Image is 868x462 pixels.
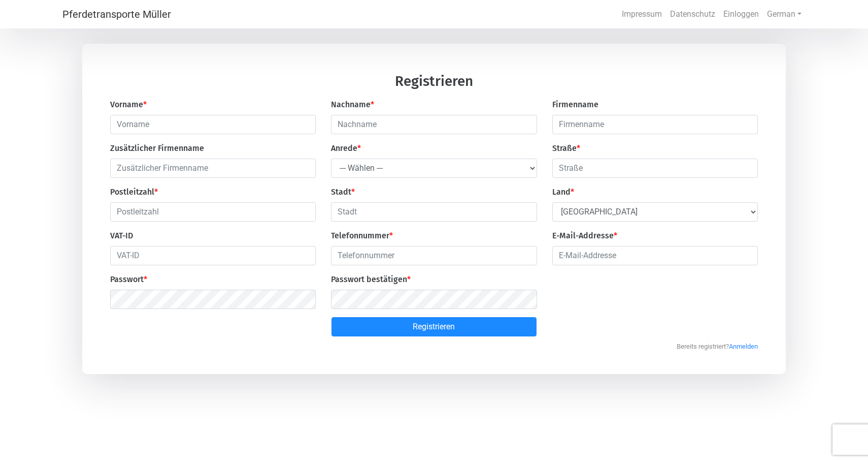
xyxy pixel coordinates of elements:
[729,337,758,350] a: Anmelden
[331,99,374,111] label: Nachname
[552,186,574,198] label: Land
[110,336,757,352] p: Bereits registriert ?
[331,115,537,134] input: Nachname
[110,142,204,155] label: Zusätzlicher Firmenname
[110,99,147,111] label: Vorname
[666,4,719,24] a: Datenschutz
[110,74,757,99] h3: Registrieren
[552,246,758,265] input: E-Mail-Addresse
[331,142,361,155] label: Anrede
[331,246,537,265] input: Telefonnummer
[552,230,617,242] label: E-Mail-Addresse
[552,115,758,134] input: Firmenname
[719,4,763,24] a: Einloggen
[110,115,316,134] input: Vorname
[62,4,171,24] a: Pferdetransporte Müller
[110,273,147,286] label: Passwort
[618,4,666,24] a: Impressum
[110,159,316,178] input: Zusätzlicher Firmenname
[110,246,316,265] input: VAT-ID
[331,202,537,222] input: Stadt
[331,230,393,242] label: Telefonnummer
[331,273,411,286] label: Passwort bestätigen
[110,230,133,242] label: VAT-ID
[331,186,355,198] label: Stadt
[552,99,598,111] label: Firmenname
[331,317,537,336] button: Registrieren
[110,186,158,198] label: Postleitzahl
[552,142,580,155] label: Straße
[552,159,758,178] input: Straße
[763,4,806,24] a: German
[110,202,316,222] input: Postleitzahl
